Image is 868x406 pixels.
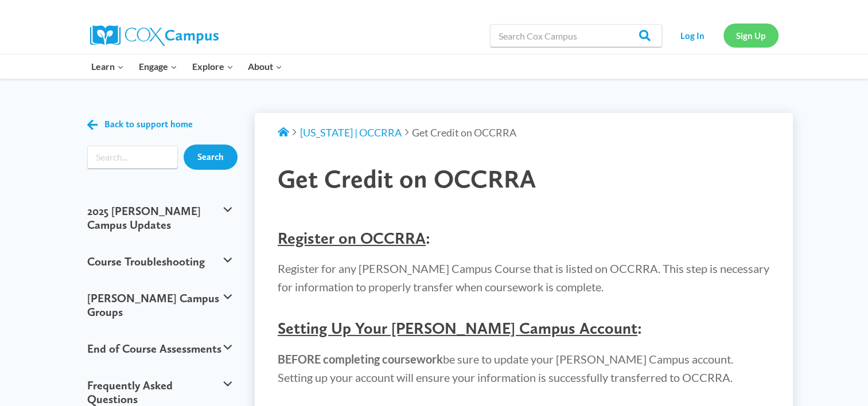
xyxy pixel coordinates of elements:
img: Cox Campus [90,25,219,46]
button: [PERSON_NAME] Campus Groups [81,280,238,330]
button: Child menu of Explore [185,54,241,79]
button: 2025 [PERSON_NAME] Campus Updates [81,193,238,243]
button: Course Troubleshooting [81,243,238,280]
button: Child menu of Engage [131,54,185,79]
button: Child menu of Learn [84,54,132,79]
a: Back to support home [87,116,193,133]
span: Register on OCCRRA [278,228,426,248]
h4: : [278,319,770,338]
input: Search Cox Campus [490,24,662,47]
span: Get Credit on OCCRRA [278,163,536,194]
span: Back to support home [104,119,193,130]
a: Log In [668,24,718,47]
a: [US_STATE] | OCCRRA [300,126,402,139]
p: be sure to update your [PERSON_NAME] Campus account. Setting up your account will ensure your inf... [278,350,770,387]
a: Support Home [278,126,289,139]
nav: Secondary Navigation [668,24,779,47]
p: Register for any [PERSON_NAME] Campus Course that is listed on OCCRRA. This step is necessary for... [278,259,770,296]
nav: Primary Navigation [84,54,290,79]
form: Search form [87,146,178,169]
strong: BEFORE completing coursework [278,352,443,366]
input: Search input [87,146,178,169]
button: Child menu of About [240,54,290,79]
a: Sign Up [723,24,779,47]
span: Get Credit on OCCRRA [412,126,516,139]
span: Setting Up Your [PERSON_NAME] Campus Account [278,318,637,338]
h4: : [278,229,770,248]
button: End of Course Assessments [81,330,238,367]
input: Search [184,145,238,170]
